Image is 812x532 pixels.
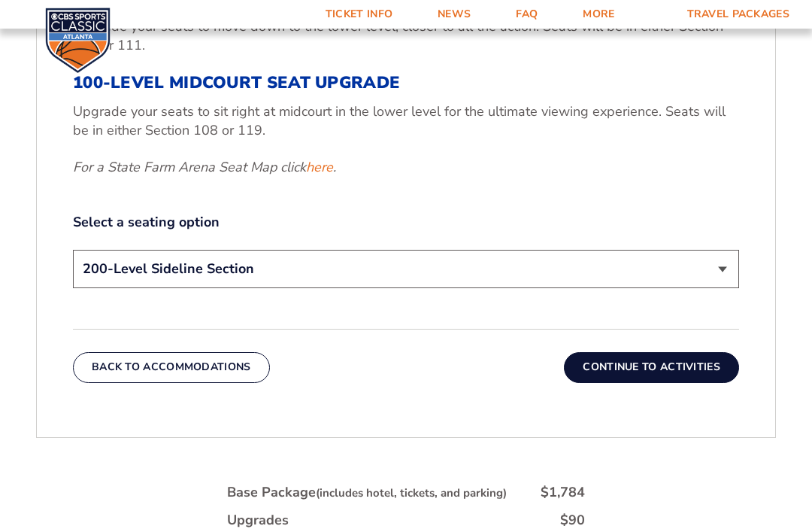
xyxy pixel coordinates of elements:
[541,483,585,502] div: $1,784
[73,352,270,382] button: Back To Accommodations
[227,511,289,530] div: Upgrades
[73,213,739,232] label: Select a seating option
[306,158,333,177] a: here
[73,158,336,176] em: For a State Farm Arena Seat Map click .
[560,511,585,530] div: $90
[73,102,739,140] p: Upgrade your seats to sit right at midcourt in the lower level for the ultimate viewing experienc...
[316,485,507,500] small: (includes hotel, tickets, and parking)
[45,8,111,73] img: CBS Sports Classic
[564,352,739,382] button: Continue To Activities
[73,17,739,55] p: Upgrade your seats to move down to the lower level, closer to all the action. Seats will be in ei...
[227,483,507,502] div: Base Package
[73,73,739,93] h3: 100-Level Midcourt Seat Upgrade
